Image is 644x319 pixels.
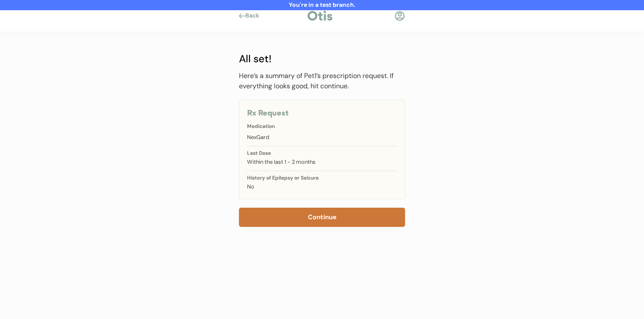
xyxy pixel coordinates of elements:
div: History of Epilepsy or Seizure [247,175,397,180]
div: No [247,183,397,191]
div: Rx Request [247,108,397,119]
div: Back [245,12,264,20]
div: Here’s a summary of Pet1’s prescription request. If everything looks good, hit continue. [239,71,405,91]
div: Last Dose [247,151,397,156]
div: NexGard [247,133,397,142]
button: Continue [239,208,405,227]
div: Medication [247,124,397,129]
div: All set! [239,51,405,67]
div: Within the last 1 - 2 months [247,158,397,166]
